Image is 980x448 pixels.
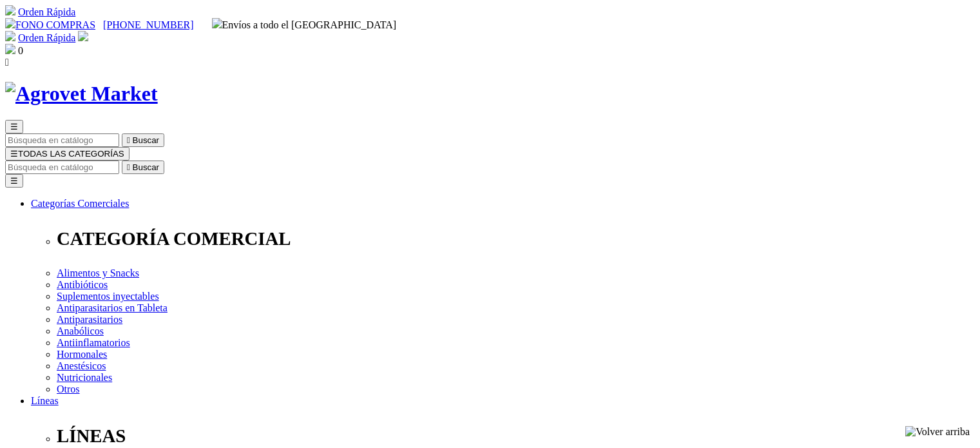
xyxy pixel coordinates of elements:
[5,31,15,41] img: shopping-cart.svg
[5,18,15,28] img: phone.svg
[5,133,119,147] input: Buscar
[57,337,130,348] a: Antiinflamatorios
[5,57,9,68] i: 
[57,291,159,302] a: Suplementos inyectables
[127,135,130,145] i: 
[57,302,168,313] a: Antiparasitarios en Tableta
[31,198,129,209] a: Categorías Comerciales
[18,6,75,17] a: Orden Rápida
[5,147,130,161] button: ☰TODAS LAS CATEGORÍAS
[18,32,75,43] a: Orden Rápida
[57,372,112,383] a: Nutricionales
[57,360,106,371] a: Anestésicos
[57,228,975,249] p: CATEGORÍA COMERCIAL
[10,149,18,159] span: ☰
[10,122,18,131] span: ☰
[57,349,107,360] a: Hormonales
[5,82,158,106] img: Agrovet Market
[5,161,119,174] input: Buscar
[57,279,108,290] a: Antibióticos
[5,120,23,133] button: ☰
[57,314,122,325] a: Antiparasitarios
[5,174,23,188] button: ☰
[57,384,80,394] a: Otros
[78,32,88,43] a: Acceda a su cuenta de cliente
[5,5,15,15] img: shopping-cart.svg
[57,425,975,447] p: LÍNEAS
[122,133,164,147] button:  Buscar
[57,268,139,278] a: Alimentos y Snacks
[133,135,159,145] span: Buscar
[212,18,222,28] img: delivery-truck.svg
[212,19,397,30] span: Envíos a todo el [GEOGRAPHIC_DATA]
[5,44,15,54] img: shopping-bag.svg
[122,161,164,174] button:  Buscar
[103,19,193,30] a: [PHONE_NUMBER]
[57,326,104,336] a: Anabólicos
[905,426,970,438] img: Volver arriba
[5,19,95,30] a: FONO COMPRAS
[78,31,88,41] img: user.svg
[31,395,59,406] a: Líneas
[127,162,130,172] i: 
[133,162,159,172] span: Buscar
[18,45,23,56] span: 0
